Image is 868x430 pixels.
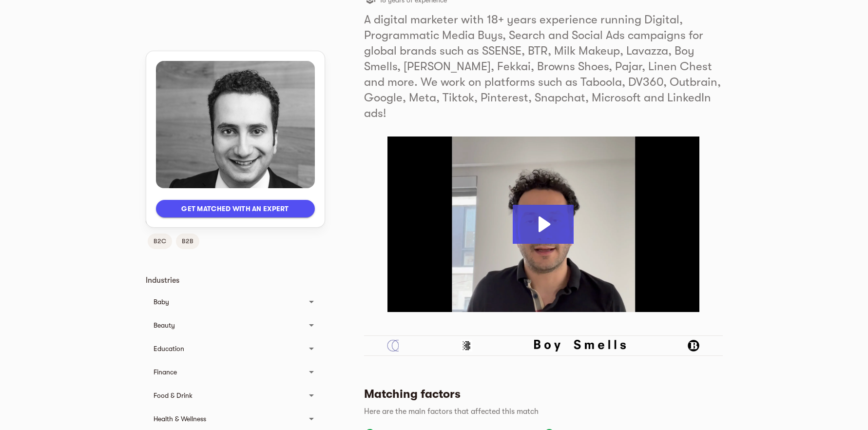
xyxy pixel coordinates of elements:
[154,366,300,378] div: Finance
[513,205,574,244] button: Play Video: Abdo Webtmize
[146,274,325,286] p: Industries
[154,413,300,425] div: Health & Wellness
[156,200,315,217] button: Get matched with an expert
[176,235,199,247] span: B2B
[364,406,715,417] p: Here are the main factors that affected this match
[148,235,172,247] span: B2C
[146,384,325,407] div: Food & Drink
[364,340,422,352] div: Accotax
[364,12,723,121] h5: A digital marketer with 18+ years experience running Digital, Programmatic Media Buys, Search and...
[164,203,307,215] span: Get matched with an expert
[438,340,496,352] div: Boosted.ai
[154,296,300,308] div: Baby
[664,340,722,352] div: Browns Shoes
[154,319,300,331] div: Beauty
[154,390,300,401] div: Food & Drink
[387,137,699,312] img: Video Thumbnail
[364,386,715,402] h5: Matching factors
[146,290,325,313] div: Baby
[146,360,325,384] div: Finance
[146,337,325,360] div: Education
[511,340,649,352] div: Boy Smells
[146,313,325,337] div: Beauty
[154,343,300,354] div: Education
